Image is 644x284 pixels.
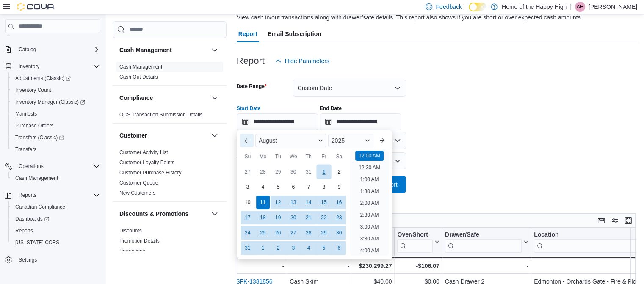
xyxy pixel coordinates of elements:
div: day-20 [287,211,300,224]
input: Press the down key to open a popover containing a calendar. [320,113,401,130]
div: $230,299.27 [355,261,392,271]
button: Over/Short [397,231,439,252]
span: August [259,137,277,144]
button: [US_STATE] CCRS [8,237,103,248]
button: Open list of options [394,137,401,144]
div: day-28 [302,226,315,240]
div: day-30 [332,226,346,240]
div: day-5 [317,241,331,255]
div: -$106.07 [397,261,439,271]
button: Cash Management [119,46,208,54]
span: Purchase Orders [12,121,100,131]
a: Canadian Compliance [12,202,69,212]
li: 2:00 AM [357,198,382,208]
div: day-19 [271,211,285,224]
li: 12:30 AM [355,163,384,173]
span: Cash Management [119,63,162,70]
a: Transfers (Classic) [12,132,67,143]
div: day-31 [302,165,315,179]
div: Button. Open the year selector. 2025 is currently selected. [328,134,373,147]
span: Hide Parameters [285,57,329,65]
label: Date Range [237,83,267,90]
span: Customer Activity List [119,149,168,156]
a: Customer Purchase History [119,170,182,176]
div: day-7 [302,180,315,194]
a: Transfers (Classic) [8,132,103,143]
div: Button. Open the month selector. August is currently selected. [255,134,326,147]
div: day-1 [256,241,270,255]
div: Over/Short [397,231,432,252]
img: Cova [17,3,55,11]
span: Dashboards [12,214,100,224]
div: day-21 [302,211,315,224]
a: Transfers [12,144,40,154]
span: Operations [15,161,100,171]
div: day-11 [256,196,270,209]
span: Catalog [19,46,36,53]
a: Customer Activity List [119,149,168,155]
button: Purchase Orders [8,120,103,132]
button: Settings [2,254,103,266]
button: Manifests [8,108,103,120]
span: Inventory [19,63,39,70]
div: Tu [271,150,285,163]
button: Operations [15,161,47,171]
h3: Compliance [119,94,153,102]
div: August, 2025 [240,164,347,256]
h3: Discounts & Promotions [119,210,188,218]
a: OCS Transaction Submission Details [119,112,203,118]
button: Hide Parameters [271,52,333,69]
button: Keyboard shortcuts [596,215,606,226]
div: day-5 [271,180,285,194]
span: Reports [15,190,100,200]
div: View cash in/out transactions along with drawer/safe details. This report also shows if you are s... [237,13,583,22]
button: Enter fullscreen [623,215,633,226]
div: day-27 [241,165,254,179]
button: Open list of options [394,157,401,164]
div: - [445,261,528,271]
span: Feedback [436,3,462,11]
div: day-28 [256,165,270,179]
a: Discounts [119,228,142,234]
div: Cash Management [113,62,227,85]
button: Operations [2,160,103,172]
button: Cash Management [210,45,220,55]
span: Canadian Compliance [15,204,65,210]
a: [US_STATE] CCRS [12,237,63,248]
ul: Time [350,151,389,256]
span: Inventory Manager (Classic) [12,97,100,107]
button: Transfers [8,143,103,155]
button: Compliance [210,93,220,103]
li: 4:00 AM [357,245,382,256]
span: Email Subscription [268,25,321,42]
div: day-15 [317,196,331,209]
span: 2025 [332,137,345,144]
li: 3:00 AM [357,222,382,232]
a: Inventory Manager (Classic) [12,97,88,107]
span: Washington CCRS [12,237,100,248]
button: Reports [15,190,40,200]
li: 12:00 AM [355,151,384,161]
div: - [290,261,349,271]
div: day-4 [302,241,315,255]
span: Transfers [12,144,100,154]
span: Manifests [15,110,37,117]
div: Mo [256,150,270,163]
input: Press the down key to enter a popover containing a calendar. Press the escape key to close the po... [237,113,318,130]
li: 3:30 AM [357,234,382,244]
span: Inventory Count [15,87,51,94]
span: Adjustments (Classic) [12,73,100,83]
a: Inventory Count [12,85,55,95]
div: day-3 [241,180,254,194]
button: Reports [2,189,103,201]
p: | [570,2,572,12]
div: Drawer/Safe [445,231,522,252]
span: Inventory Manager (Classic) [15,99,85,105]
span: Dashboards [15,215,49,222]
span: Customer Loyalty Points [119,159,174,166]
h3: Report [237,56,265,66]
div: day-14 [302,196,315,209]
li: 1:00 AM [357,174,382,185]
div: day-23 [332,211,346,224]
div: day-9 [332,180,346,194]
